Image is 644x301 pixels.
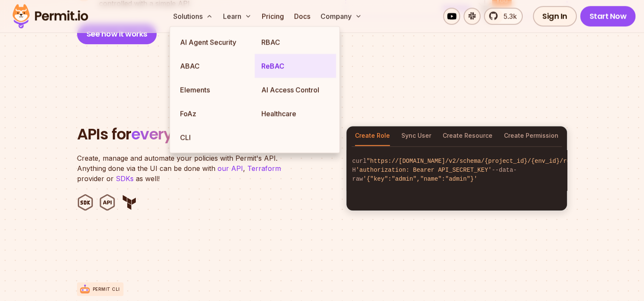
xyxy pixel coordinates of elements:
[131,123,210,145] span: everything
[77,24,157,44] button: See how it works
[255,54,336,78] a: ReBAC
[258,8,287,25] a: Pricing
[77,153,290,184] p: Create, manage and automate your policies with Permit's API. Anything done via the UI can be done...
[93,286,120,292] p: Permit CLI
[356,167,492,173] span: 'authorization: Bearer API_SECRET_KEY'
[533,6,577,26] a: Sign In
[173,125,255,149] a: CLI
[173,54,255,78] a: ABAC
[173,102,255,125] a: FoAz
[173,78,255,102] a: Elements
[116,174,134,183] a: SDKs
[504,126,558,146] button: Create Permission
[317,8,365,25] button: Company
[498,11,517,21] span: 5.3k
[484,8,523,25] a: 5.3k
[9,2,92,31] img: Permit logo
[401,126,431,146] button: Sync User
[580,6,636,26] a: Start Now
[291,8,314,25] a: Docs
[220,8,255,25] button: Learn
[255,30,336,54] a: RBAC
[363,176,478,182] span: '{"key":"admin","name":"admin"}'
[247,164,281,173] a: Terraform
[443,126,492,146] button: Create Resource
[255,102,336,125] a: Healthcare
[173,30,255,54] a: AI Agent Security
[366,158,584,165] span: "https://[DOMAIN_NAME]/v2/schema/{project_id}/{env_id}/roles"
[170,8,216,25] button: Solutions
[255,78,336,102] a: AI Access Control
[77,126,336,143] h2: APIs for
[346,150,567,190] code: curl -H --data-raw
[218,164,243,173] a: our API
[355,126,390,146] button: Create Role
